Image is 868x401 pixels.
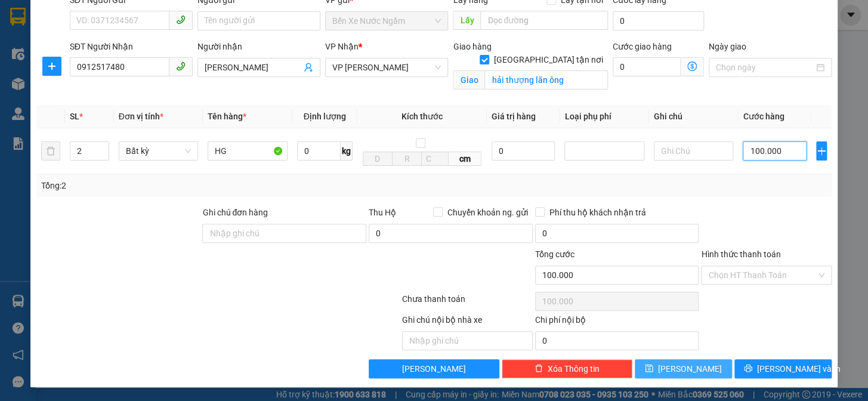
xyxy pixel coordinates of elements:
input: Ngày giao [716,61,814,74]
span: [PERSON_NAME] [402,362,466,375]
div: SĐT Người Nhận [70,40,193,53]
span: Chuyển khoản ng. gửi [443,206,533,219]
span: [PERSON_NAME] [658,362,722,375]
span: VP Hà Tĩnh [332,58,441,76]
input: VD: Bàn, Ghế [208,141,288,161]
span: Bất kỳ [126,142,191,160]
span: user-add [304,63,313,72]
div: Người nhận [197,40,320,53]
input: Ghi chú đơn hàng [202,224,366,243]
span: save [645,364,653,374]
label: Ghi chú đơn hàng [202,208,268,217]
span: Phí thu hộ khách nhận trả [545,206,651,219]
div: Chưa thanh toán [401,292,534,313]
span: Định lượng [304,112,346,121]
span: Lấy [453,11,480,30]
th: Ghi chú [649,105,739,128]
span: Tên hàng [208,112,246,121]
input: Giao tận nơi [484,70,608,90]
span: SL [70,112,79,121]
span: Giao hàng [453,42,491,51]
span: Kích thước [401,112,443,121]
div: Ghi chú nội bộ nhà xe [402,313,533,331]
span: Giá trị hàng [492,112,536,121]
th: Loại phụ phí [560,105,649,128]
span: [PERSON_NAME] và In [757,362,841,375]
input: Nhập ghi chú [402,331,533,350]
input: C [421,152,448,166]
button: printer[PERSON_NAME] và In [734,359,832,378]
label: Hình thức thanh toán [701,249,780,259]
span: Giao [453,70,484,90]
button: save[PERSON_NAME] [635,359,732,378]
input: Ghi Chú [654,141,734,161]
span: delete [535,364,543,374]
span: Đơn vị tính [119,112,163,121]
button: [PERSON_NAME] [369,359,499,378]
span: Cước hàng [743,112,784,121]
input: D [363,152,393,166]
input: R [392,152,422,166]
input: Cước lấy hàng [613,11,704,30]
span: phone [176,61,186,71]
span: Xóa Thông tin [548,362,600,375]
span: [GEOGRAPHIC_DATA] tận nơi [489,53,608,66]
span: printer [744,364,752,374]
span: plus [43,61,61,71]
span: Bến Xe Nước Ngầm [332,12,441,30]
input: 0 [492,141,555,161]
div: Chi phí nội bộ [535,313,699,331]
span: Tổng cước [535,249,574,259]
button: deleteXóa Thông tin [502,359,632,378]
span: kg [341,141,353,161]
input: Dọc đường [480,11,608,30]
label: Cước giao hàng [613,42,672,51]
span: plus [817,146,826,156]
button: delete [41,141,60,161]
input: Cước giao hàng [613,57,681,76]
span: VP Nhận [325,42,359,51]
label: Ngày giao [709,42,746,51]
span: phone [176,15,186,24]
button: plus [816,141,827,161]
button: plus [42,57,61,76]
div: Tổng: 2 [41,179,336,192]
span: Thu Hộ [369,208,396,217]
span: dollar-circle [687,61,697,71]
span: cm [449,152,481,166]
